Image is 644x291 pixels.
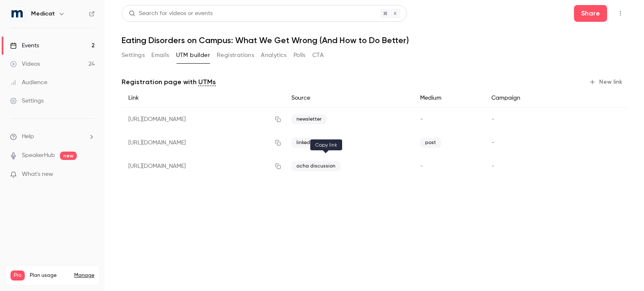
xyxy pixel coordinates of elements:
[291,138,319,148] span: linkedin
[491,116,494,122] span: -
[420,163,423,169] span: -
[291,114,327,124] span: newsletter
[586,75,627,89] button: New link
[10,97,44,105] div: Settings
[10,60,40,68] div: Videos
[122,131,285,155] div: [URL][DOMAIN_NAME]
[10,78,47,87] div: Audience
[30,272,69,279] span: Plan usage
[312,49,324,62] button: CTA
[122,108,285,131] div: [URL][DOMAIN_NAME]
[22,170,53,179] span: What's new
[285,89,413,108] div: Source
[491,140,494,146] span: -
[293,49,306,62] button: Polls
[574,5,607,22] button: Share
[420,116,423,122] span: -
[198,77,216,87] a: UTMs
[122,49,145,62] button: Settings
[22,151,55,160] a: SpeakerHub
[176,49,210,62] button: UTM builder
[129,9,213,18] div: Search for videos or events
[74,272,94,279] a: Manage
[217,49,254,62] button: Registrations
[10,270,25,281] span: Pro
[122,89,285,108] div: Link
[122,155,285,178] div: [URL][DOMAIN_NAME]
[413,89,485,108] div: Medium
[122,77,216,87] p: Registration page with
[10,41,39,50] div: Events
[10,7,24,21] img: Medicat
[22,132,34,141] span: Help
[491,163,494,169] span: -
[31,10,55,18] h6: Medicat
[420,138,441,148] span: post
[85,171,95,178] iframe: Noticeable Trigger
[122,35,627,45] h1: Eating Disorders on Campus: What We Get Wrong (And How to Do Better)
[151,49,169,62] button: Emails
[60,152,77,160] span: new
[485,89,572,108] div: Campaign
[291,161,340,171] span: acha discussion
[261,49,287,62] button: Analytics
[10,132,95,141] li: help-dropdown-opener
